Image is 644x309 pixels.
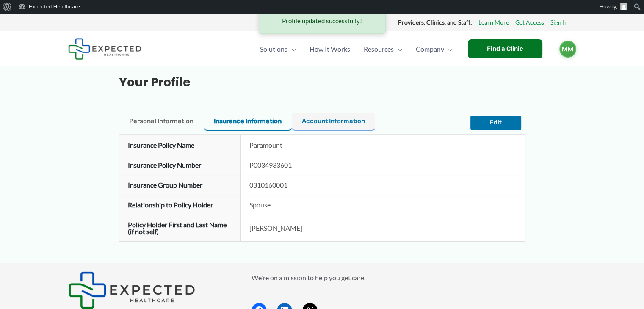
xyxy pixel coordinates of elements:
button: Insurance Information [204,113,292,131]
button: Personal Information [119,113,204,131]
td: Spouse [241,195,525,215]
a: SolutionsMenu Toggle [253,34,303,64]
span: Resources [364,34,394,64]
span: Menu Toggle [394,34,402,64]
strong: Providers, Clinics, and Staff: [398,19,472,26]
th: Insurance Policy Name [119,135,241,155]
button: Edit [470,116,521,130]
img: Expected Healthcare Logo - side, dark font, small [68,38,141,60]
div: Profile updated successfully! [259,8,386,34]
th: Relationship to Policy Holder [119,195,241,215]
span: How It Works [310,34,350,64]
a: MM [559,41,576,58]
th: Insurance Policy Number [119,155,241,175]
span: Menu Toggle [444,34,453,64]
td: P0034933601 [241,155,525,175]
th: Policy Holder First and Last Name (if not self) [119,215,241,242]
a: CompanyMenu Toggle [409,34,459,64]
td: 0310160001 [241,175,525,195]
a: Learn More [478,17,509,28]
a: Sign In [550,17,568,28]
span: Company [416,34,444,64]
td: [PERSON_NAME] [241,215,525,242]
span: Solutions [260,34,287,64]
a: Get Access [515,17,544,28]
span: Menu Toggle [287,34,296,64]
a: How It Works [303,34,357,64]
h2: Your Profile [119,75,525,90]
img: Expected Healthcare Logo - side, dark font, small [68,271,195,309]
th: Insurance Group Number [119,175,241,195]
a: Find a Clinic [468,39,542,58]
aside: Footer Widget 1 [68,271,230,309]
td: Paramount [241,135,525,155]
p: We're on a mission to help you get care. [252,271,576,284]
nav: Primary Site Navigation [253,34,459,64]
button: Account Information [292,113,375,131]
a: ResourcesMenu Toggle [357,34,409,64]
